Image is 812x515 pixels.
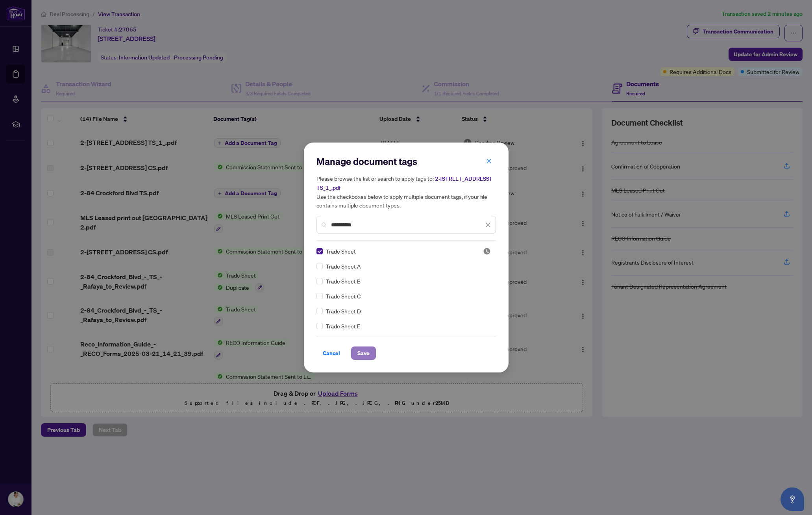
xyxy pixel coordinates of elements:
span: Cancel [323,347,340,359]
span: Trade Sheet [326,247,356,256]
button: Cancel [316,346,346,360]
h2: Manage document tags [316,155,496,168]
span: Save [357,347,370,359]
span: close [486,158,492,164]
button: Save [351,346,376,360]
span: Pending Review [483,247,491,255]
img: status [483,247,491,255]
span: close [485,222,491,228]
span: Trade Sheet B [326,277,361,285]
button: Open asap [781,487,804,511]
h5: Please browse the list or search to apply tags to: Use the checkboxes below to apply multiple doc... [316,174,496,209]
span: Trade Sheet E [326,322,360,330]
span: Trade Sheet A [326,262,361,270]
span: Trade Sheet D [326,307,361,315]
span: Trade Sheet C [326,292,361,300]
